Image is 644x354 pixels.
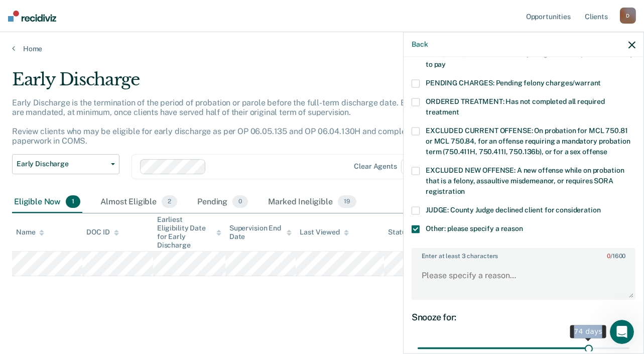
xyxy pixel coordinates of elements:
iframe: Intercom live chat [610,320,634,344]
div: Early Discharge [12,69,495,98]
span: 1 [66,195,80,208]
div: Snooze for: [412,312,635,323]
img: Recidiviz [8,11,56,22]
div: Clear agents [354,162,397,171]
div: Status [388,228,410,237]
span: 0 [232,195,248,208]
div: Name [16,228,44,237]
div: Earliest Eligibility Date for Early Discharge [157,215,221,249]
p: Early Discharge is the termination of the period of probation or parole before the full-term disc... [12,98,487,146]
span: ORDERED TREATMENT: Has not completed all required treatment [426,97,605,116]
span: 2 [162,195,177,208]
span: 0 [607,253,610,260]
div: Eligible Now [12,191,82,213]
span: Other: please specify a reason [426,224,523,232]
span: / 1600 [607,253,625,260]
span: EXCLUDED CURRENT OFFENSE: On probation for MCL 750.81 or MCL 750.84, for an offense requiring a m... [426,127,630,156]
span: Early Discharge [17,160,107,168]
div: 74 days [570,325,606,338]
div: Last Viewed [300,228,348,237]
button: Back [412,40,428,49]
div: Supervision End Date [229,224,292,241]
div: D [620,8,636,24]
a: Home [12,44,632,53]
span: PENDING CHARGES: Pending felony charges/warrant [426,79,601,87]
span: 19 [338,195,356,208]
div: Pending [195,191,250,213]
span: EXCLUDED NEW OFFENSE: A new offense while on probation that is a felony, assaultive misdemeanor, ... [426,166,624,195]
div: Marked Ineligible [266,191,358,213]
div: Almost Eligible [98,191,179,213]
span: JUDGE: County Judge declined client for consideration [426,206,601,214]
div: DOC ID [86,228,118,237]
span: D5 [401,159,433,175]
label: Enter at least 3 characters [413,249,634,260]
